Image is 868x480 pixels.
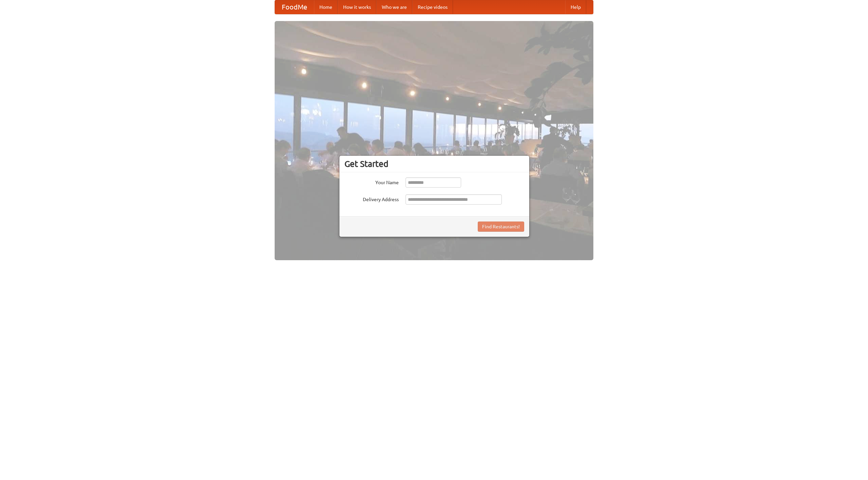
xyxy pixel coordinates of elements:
button: Find Restaurants! [478,222,524,232]
label: Delivery Address [344,194,399,203]
a: FoodMe [275,0,314,14]
a: Who we are [376,0,412,14]
a: Recipe videos [412,0,453,14]
a: Home [314,0,338,14]
label: Your Name [344,177,399,186]
a: Help [565,0,586,14]
h3: Get Started [344,159,524,169]
a: How it works [338,0,376,14]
